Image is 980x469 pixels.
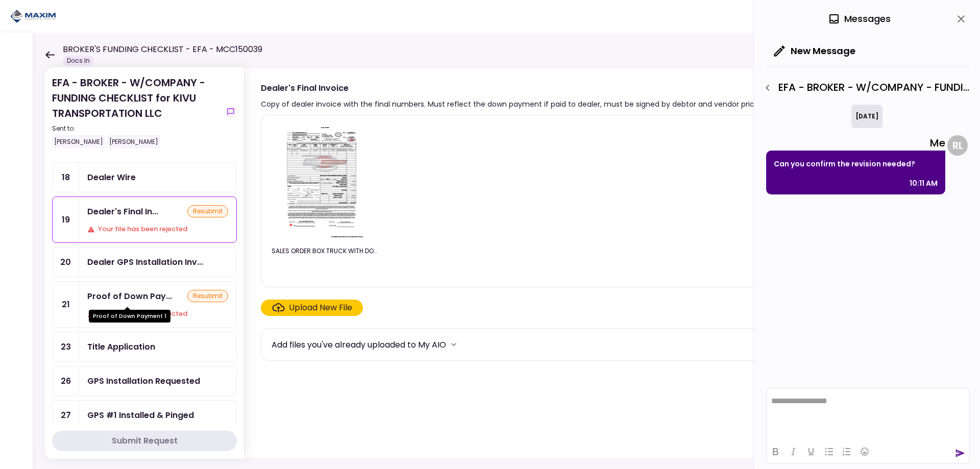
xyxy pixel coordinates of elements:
a: 20Dealer GPS Installation Invoice [52,247,237,277]
iframe: Rich Text Area [767,388,969,439]
div: 20 [53,248,79,277]
button: Emojis [856,445,873,459]
a: 18Dealer Wire [52,162,237,192]
a: 23Title Application [52,332,237,362]
div: 18 [53,163,79,192]
div: Title Application [87,340,155,353]
h1: BROKER'S FUNDING CHECKLIST - EFA - MCC150039 [63,43,262,56]
div: 23 [53,332,79,361]
div: Dealer GPS Installation Invoice [87,256,203,268]
div: Upload New File [289,302,352,314]
div: EFA - BROKER - W/COMPANY - FUNDING CHECKLIST for KIVU TRANSPORTATION LLC [52,75,220,149]
div: Dealer's Final Invoice [261,82,798,94]
div: 19 [53,197,79,242]
button: Bullet list [820,445,838,459]
div: EFA - BROKER - W/COMPANY - FUNDING CHECKLIST - Certificate of Insurance [759,79,970,96]
button: send [955,448,965,458]
div: Your file has been rejected [87,224,228,234]
a: 19Dealer's Final InvoiceresubmitYour file has been rejected [52,196,237,243]
img: Partner icon [10,9,56,24]
button: Italic [785,445,802,459]
button: Underline [802,445,820,459]
div: Add files you've already uploaded to My AIO [272,338,446,351]
div: 21 [53,282,79,327]
div: resubmit [187,290,228,302]
button: close [952,10,970,28]
button: show-messages [225,106,237,118]
button: Submit Request [52,431,237,451]
button: New Message [766,38,864,64]
div: Your file has been rejected [87,309,228,319]
div: Me [766,135,945,151]
a: 27GPS #1 Installed & Pinged [52,400,237,430]
div: SALES ORDER BOX TRUCK WITH DOWN PAYMENT.pdf [272,246,379,256]
div: Submit Request [112,435,178,447]
span: Click here to upload the required document [261,300,363,316]
div: Copy of dealer invoice with the final numbers. Must reflect the down payment if paid to dealer, m... [261,98,798,110]
div: GPS #1 Installed & Pinged [87,409,194,422]
div: R L [947,135,968,156]
div: Dealer's Final InvoiceCopy of dealer invoice with the final numbers. Must reflect the down paymen... [244,67,960,459]
div: resubmit [187,205,228,217]
div: GPS Installation Requested [87,375,200,387]
div: Proof of Down Payment 1 [89,310,170,323]
div: 10:11 AM [910,177,938,189]
div: Dealer's Final Invoice [87,205,158,218]
div: Proof of Down Payment 1 [87,290,172,303]
div: Dealer Wire [87,171,136,184]
p: Can you confirm the revision needed? [774,158,938,170]
div: Messages [828,11,891,27]
a: 21Proof of Down Payment 1resubmitYour file has been rejected [52,281,237,328]
div: [PERSON_NAME] [107,135,160,149]
div: [DATE] [851,105,883,128]
div: [PERSON_NAME] [52,135,105,149]
a: 26GPS Installation Requested [52,366,237,396]
button: Numbered list [838,445,855,459]
div: Docs In [63,56,94,66]
div: Sent to: [52,124,220,133]
div: 27 [53,401,79,430]
button: more [446,337,461,352]
button: Bold [767,445,784,459]
div: 26 [53,366,79,396]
